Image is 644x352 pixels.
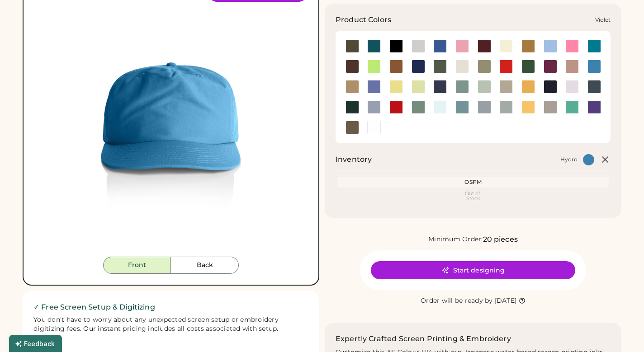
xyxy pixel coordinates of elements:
div: Out of Stock [339,191,607,201]
h2: Inventory [336,154,372,165]
div: Hydro [560,156,578,163]
h2: Expertly Crafted Screen Printing & Embroidery [336,333,511,344]
div: [DATE] [495,296,517,305]
h3: Product Colors [336,14,391,25]
iframe: Front Chat [601,311,640,350]
div: OSFM [339,178,607,186]
div: Minimum Order: [428,235,483,244]
h2: ✓ Free Screen Setup & Digitizing [33,302,308,313]
button: Back [171,257,239,274]
button: Front [103,257,171,274]
div: You don't have to worry about any unexpected screen setup or embroidery digitizing fees. Our inst... [33,315,308,333]
div: 20 pieces [483,234,518,245]
div: Order will be ready by [421,296,493,305]
div: Violet [595,16,611,23]
button: Start designing [371,261,575,279]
